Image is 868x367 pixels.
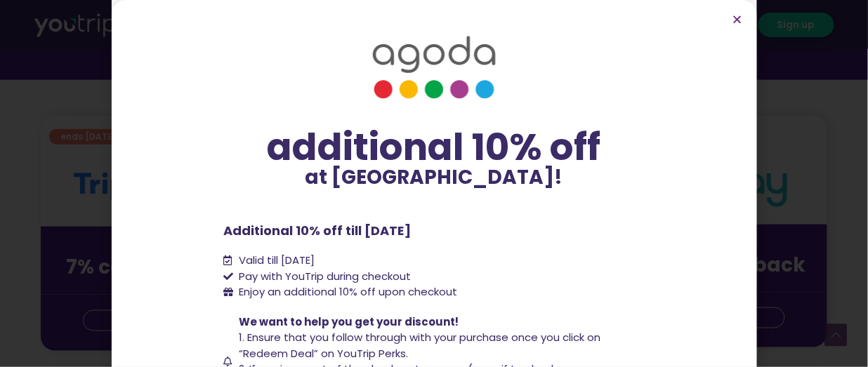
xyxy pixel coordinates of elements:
[236,253,315,269] span: Valid till [DATE]
[236,269,412,285] span: Pay with YouTrip during checkout
[223,127,645,168] div: additional 10% off
[223,168,645,187] p: at [GEOGRAPHIC_DATA]!
[239,284,458,299] span: Enjoy an additional 10% off upon checkout
[732,14,743,25] a: Close
[223,221,645,240] p: Additional 10% off till [DATE]
[239,330,601,361] span: 1. Ensure that you follow through with your purchase once you click on “Redeem Deal” on YouTrip P...
[239,314,459,329] span: We want to help you get your discount!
